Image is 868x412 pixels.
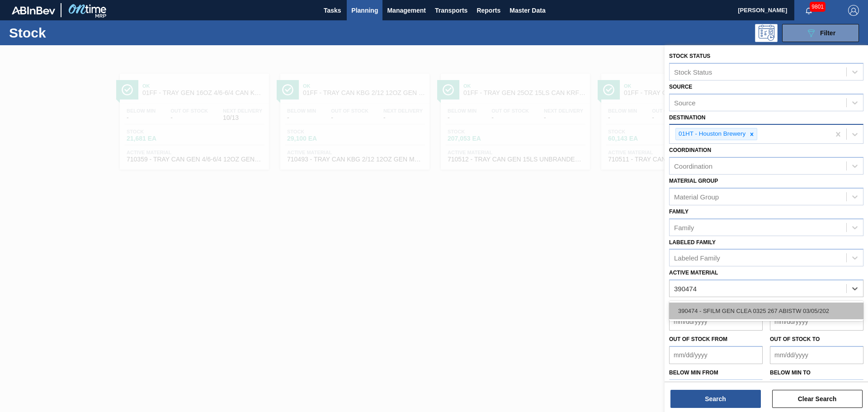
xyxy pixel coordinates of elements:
[509,5,545,16] span: Master Data
[674,99,696,106] div: Source
[820,29,835,37] span: Filter
[782,24,859,42] button: Filter
[669,303,863,319] div: 390474 - SFILM GEN CLEA 0325 267 ABISTW 03/05/202
[674,193,719,200] div: Material Group
[669,270,718,276] label: Active Material
[669,369,718,376] label: Below Min from
[674,162,712,170] div: Coordination
[770,369,811,376] label: Below Min to
[669,346,763,364] input: mm/dd/yyyy
[387,5,426,16] span: Management
[12,6,55,14] img: TNhmsLtSVTkK8tSr43FrP2fwEKptu5GPRR3wAAAABJRU5ErkJggg==
[810,2,826,12] span: 9801
[669,114,705,121] label: Destination
[674,68,712,76] div: Stock Status
[755,24,778,42] div: Programming: no user selected
[669,53,710,59] label: Stock Status
[669,84,692,90] label: Source
[669,208,689,215] label: Family
[770,336,820,342] label: Out of Stock to
[674,223,694,231] div: Family
[435,5,467,16] span: Transports
[669,336,727,342] label: Out of Stock from
[669,178,718,184] label: Material Group
[848,5,859,16] img: Logout
[322,5,342,16] span: Tasks
[669,239,716,246] label: Labeled Family
[676,128,747,140] div: 01HT - Houston Brewery
[669,379,763,398] input: mm/dd/yyyy
[770,379,863,398] input: mm/dd/yyyy
[476,5,500,16] span: Reports
[351,5,378,16] span: Planning
[9,28,144,38] h1: Stock
[674,254,720,262] div: Labeled Family
[770,346,863,364] input: mm/dd/yyyy
[669,147,711,153] label: Coordination
[669,313,763,331] input: mm/dd/yyyy
[794,4,823,17] button: Notifications
[770,313,863,331] input: mm/dd/yyyy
